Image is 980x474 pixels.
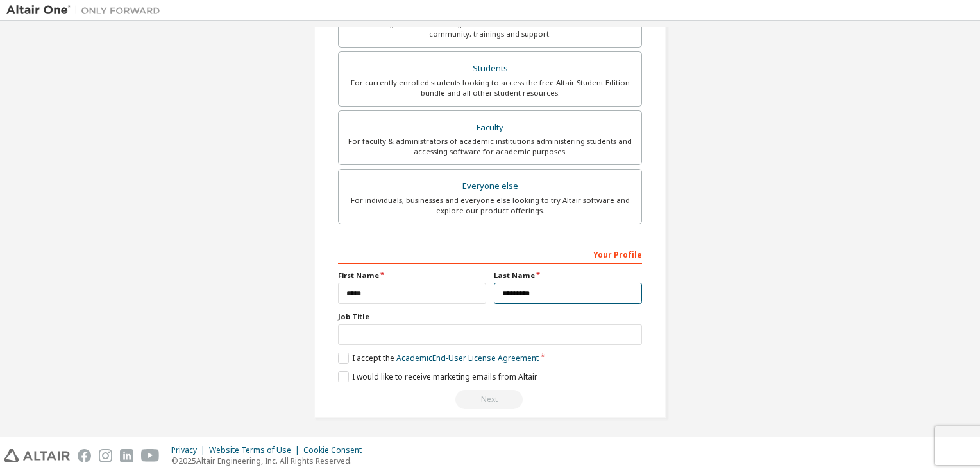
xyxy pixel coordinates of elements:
div: For existing customers looking to access software downloads, HPC resources, community, trainings ... [346,19,634,39]
label: Last Name [494,270,642,281]
label: First Name [338,270,486,281]
a: Academic End-User License Agreement [396,353,539,364]
img: instagram.svg [99,449,112,462]
div: Faculty [346,119,634,137]
p: © 2025 Altair Engineering, Inc. All Rights Reserved. [171,455,369,466]
div: Website Terms of Use [209,445,303,455]
div: Read and acccept EULA to continue [338,390,642,409]
div: Privacy [171,445,209,455]
label: Job Title [338,312,642,322]
div: Everyone else [346,177,634,195]
label: I accept the [338,353,539,364]
img: altair_logo.svg [4,449,70,462]
label: I would like to receive marketing emails from Altair [338,371,537,382]
img: facebook.svg [78,449,91,462]
div: Cookie Consent [303,445,369,455]
img: Altair One [6,4,167,17]
div: Your Profile [338,243,642,264]
img: linkedin.svg [120,449,133,462]
div: For currently enrolled students looking to access the free Altair Student Edition bundle and all ... [346,78,634,98]
div: For faculty & administrators of academic institutions administering students and accessing softwa... [346,136,634,157]
div: For individuals, businesses and everyone else looking to try Altair software and explore our prod... [346,195,634,216]
div: Students [346,60,634,78]
img: youtube.svg [141,449,160,462]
